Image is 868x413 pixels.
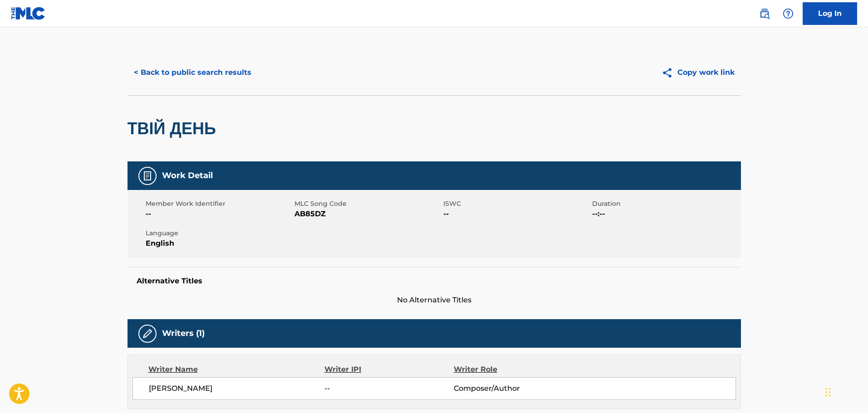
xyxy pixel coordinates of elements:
[454,383,571,394] span: Composer/Author
[592,199,739,209] span: Duration
[162,328,205,339] h5: Writers (1)
[592,209,739,219] span: --:--
[11,7,46,20] img: MLC Logo
[324,364,454,375] div: Writer IPI
[324,383,453,394] span: --
[294,199,441,209] span: MLC Song Code
[755,5,774,23] a: Public Search
[454,364,571,375] div: Writer Role
[146,228,292,238] span: Language
[128,118,221,139] h2: ТВІЙ ДЕНЬ
[142,328,153,339] img: Writers
[128,61,258,84] button: < Back to public search results
[137,277,732,286] h5: Alternative Titles
[823,369,868,413] div: Widget de chat
[128,295,741,306] span: No Alternative Titles
[146,238,292,249] span: English
[294,209,441,219] span: AB85DZ
[162,170,213,181] h5: Work Detail
[443,209,590,219] span: --
[142,170,153,181] img: Work Detail
[149,383,325,394] span: [PERSON_NAME]
[779,5,797,23] div: Help
[443,199,590,209] span: ISWC
[662,67,677,78] img: Copy work link
[146,199,292,209] span: Member Work Identifier
[148,364,325,375] div: Writer Name
[783,8,794,19] img: help
[146,209,292,219] span: --
[823,369,868,413] iframe: Chat Widget
[825,379,831,406] div: Arrastar
[759,8,770,19] img: search
[655,61,741,84] button: Copy work link
[803,2,857,25] a: Log In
